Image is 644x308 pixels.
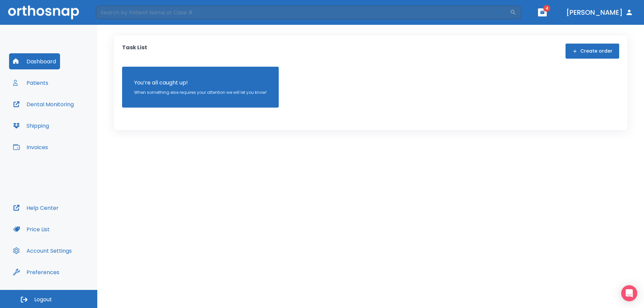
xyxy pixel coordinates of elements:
p: You’re all caught up! [134,79,267,87]
button: Shipping [9,118,53,134]
div: Open Intercom Messenger [621,285,637,301]
input: Search by Patient Name or Case # [96,6,510,19]
button: Create order [566,44,619,59]
button: Invoices [9,139,52,155]
button: Account Settings [9,243,76,259]
button: Dental Monitoring [9,96,78,112]
button: Price List [9,221,54,237]
button: Preferences [9,264,63,280]
button: Help Center [9,200,63,216]
button: Patients [9,75,52,91]
img: Orthosnap [8,5,79,19]
span: Logout [34,296,52,303]
p: Task List [122,44,147,59]
button: [PERSON_NAME] [563,6,636,18]
span: 4 [543,5,550,12]
p: When something else requires your attention we will let you know! [134,89,267,96]
button: Dashboard [9,53,60,69]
